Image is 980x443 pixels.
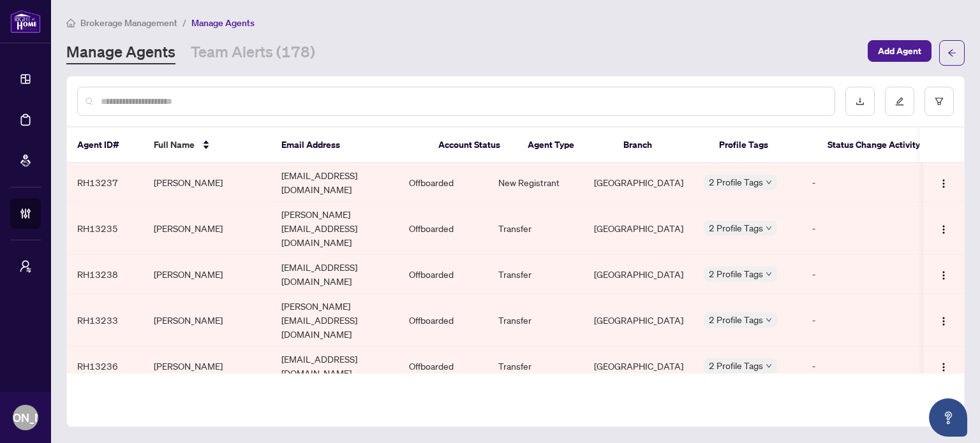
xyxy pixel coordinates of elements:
[709,175,763,189] span: 2 Profile Tags
[802,347,917,386] td: -
[802,202,917,255] td: -
[929,398,967,437] button: Open asap
[939,178,949,189] img: Logo
[802,163,917,202] td: -
[144,255,271,294] td: [PERSON_NAME]
[933,310,954,330] button: Logo
[924,87,954,116] button: filter
[613,127,709,163] th: Branch
[885,87,914,116] button: edit
[517,127,613,163] th: Agent Type
[709,312,763,327] span: 2 Profile Tags
[10,10,41,33] img: logo
[584,347,694,386] td: [GEOGRAPHIC_DATA]
[584,202,694,255] td: [GEOGRAPHIC_DATA]
[584,255,694,294] td: [GEOGRAPHIC_DATA]
[802,294,917,347] td: -
[191,41,315,64] a: Team Alerts (178)
[399,163,488,202] td: Offboarded
[939,224,949,235] img: Logo
[895,97,904,106] span: edit
[191,17,255,29] span: Manage Agents
[144,347,271,386] td: [PERSON_NAME]
[428,127,517,163] th: Account Status
[939,270,949,280] img: Logo
[709,266,763,281] span: 2 Profile Tags
[182,15,186,30] li: /
[80,17,177,29] span: Brokerage Management
[66,41,175,64] a: Manage Agents
[67,202,144,255] td: RH13235
[802,255,917,294] td: -
[488,294,584,347] td: Transfer
[709,358,763,373] span: 2 Profile Tags
[144,202,271,255] td: [PERSON_NAME]
[488,347,584,386] td: Transfer
[271,127,428,163] th: Email Address
[935,97,944,106] span: filter
[947,48,956,57] span: arrow-left
[67,255,144,294] td: RH13238
[766,179,772,185] span: down
[144,127,271,163] th: Full Name
[67,294,144,347] td: RH13233
[845,87,875,116] button: download
[488,163,584,202] td: New Registrant
[766,225,772,231] span: down
[271,202,399,255] td: [PERSON_NAME][EMAIL_ADDRESS][DOMAIN_NAME]
[933,218,954,238] button: Logo
[271,347,399,386] td: [EMAIL_ADDRESS][DOMAIN_NAME]
[939,316,949,326] img: Logo
[271,255,399,294] td: [EMAIL_ADDRESS][DOMAIN_NAME]
[868,40,932,62] button: Add Agent
[399,294,488,347] td: Offboarded
[154,138,195,152] span: Full Name
[584,163,694,202] td: [GEOGRAPHIC_DATA]
[709,127,817,163] th: Profile Tags
[399,255,488,294] td: Offboarded
[939,362,949,372] img: Logo
[66,18,75,27] span: home
[933,356,954,376] button: Logo
[67,347,144,386] td: RH13236
[766,317,772,323] span: down
[488,255,584,294] td: Transfer
[399,202,488,255] td: Offboarded
[766,363,772,369] span: down
[766,271,772,277] span: down
[19,260,32,273] span: user-switch
[144,294,271,347] td: [PERSON_NAME]
[67,127,144,163] th: Agent ID#
[144,163,271,202] td: [PERSON_NAME]
[878,41,921,61] span: Add Agent
[817,127,932,163] th: Status Change Activity
[399,347,488,386] td: Offboarded
[933,172,954,192] button: Logo
[67,163,144,202] td: RH13237
[271,163,399,202] td: [EMAIL_ADDRESS][DOMAIN_NAME]
[584,294,694,347] td: [GEOGRAPHIC_DATA]
[488,202,584,255] td: Transfer
[271,294,399,347] td: [PERSON_NAME][EMAIL_ADDRESS][DOMAIN_NAME]
[933,264,954,284] button: Logo
[709,221,763,235] span: 2 Profile Tags
[856,97,865,106] span: download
